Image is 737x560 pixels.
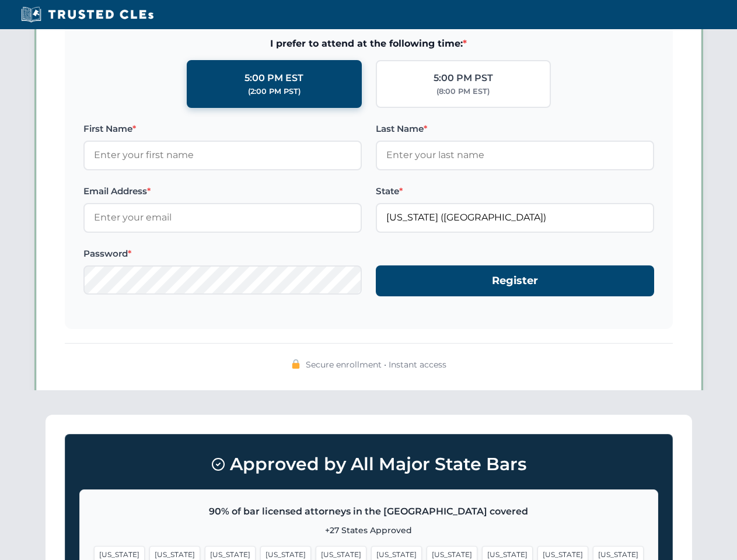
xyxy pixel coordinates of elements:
[248,86,301,97] div: (2:00 PM PST)
[79,449,658,480] h3: Approved by All Major State Bars
[83,184,362,198] label: Email Address
[83,203,362,232] input: Enter your email
[434,71,493,86] div: 5:00 PM PST
[94,504,644,519] p: 90% of bar licensed attorneys in the [GEOGRAPHIC_DATA] covered
[436,86,490,97] div: (8:00 PM EST)
[244,71,303,86] div: 5:00 PM EST
[306,358,446,371] span: Secure enrollment • Instant access
[376,141,654,170] input: Enter your last name
[83,36,654,51] span: I prefer to attend at the following time:
[83,122,362,136] label: First Name
[376,203,654,232] input: Florida (FL)
[376,122,654,136] label: Last Name
[18,6,157,23] img: Trusted CLEs
[83,247,362,261] label: Password
[376,265,654,296] button: Register
[94,524,644,537] p: +27 States Approved
[291,359,301,369] img: 🔒
[376,184,654,198] label: State
[83,141,362,170] input: Enter your first name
